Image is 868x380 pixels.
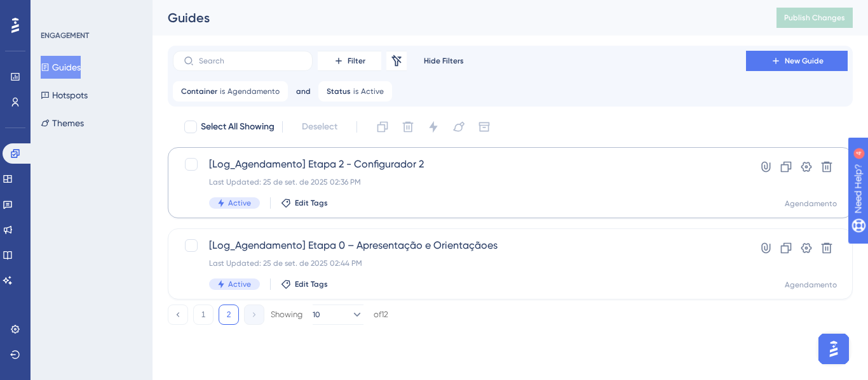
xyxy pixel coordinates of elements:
[41,112,84,134] button: Themes
[295,279,328,289] span: Edit Tags
[302,119,337,134] span: Deselect
[88,6,92,16] div: 4
[228,279,251,289] span: Active
[290,115,349,138] button: Deselect
[776,8,853,28] button: Publish Changes
[785,280,837,290] div: Agendamento
[201,119,275,134] span: Select All Showing
[374,309,388,320] div: of 12
[41,30,89,41] div: ENGAGEMENT
[199,56,302,65] input: Search
[281,198,328,208] button: Edit Tags
[281,279,328,289] button: Edit Tags
[41,84,88,107] button: Hotspots
[296,86,311,96] span: and
[168,9,745,27] div: Guides
[227,86,280,96] span: Agendamento
[219,305,239,325] button: 2
[30,3,79,18] span: Need Help?
[228,198,251,208] span: Active
[348,56,365,66] span: Filter
[209,177,710,187] div: Last Updated: 25 de set. de 2025 02:36 PM
[181,86,217,96] span: Container
[327,86,351,96] span: Status
[815,330,853,368] iframe: UserGuiding AI Assistant Launcher
[220,86,225,96] span: is
[318,51,381,71] button: Filter
[209,238,710,253] span: [Log_Agendamento] Etapa 0 – Apresentação e Orientaçãoes
[785,199,837,209] div: Agendamento
[41,56,81,79] button: Guides
[313,310,320,320] span: 10
[361,86,384,96] span: Active
[271,309,302,320] div: Showing
[295,198,328,208] span: Edit Tags
[193,305,214,325] button: 1
[209,157,710,172] span: [Log_Agendamento] Etapa 2 - Configurador 2
[784,13,845,23] span: Publish Changes
[209,258,710,268] div: Last Updated: 25 de set. de 2025 02:44 PM
[785,56,824,66] span: New Guide
[293,81,313,102] button: and
[746,51,848,71] button: New Guide
[313,305,363,325] button: 10
[424,56,464,66] span: Hide Filters
[353,86,358,96] span: is
[412,51,475,71] button: Hide Filters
